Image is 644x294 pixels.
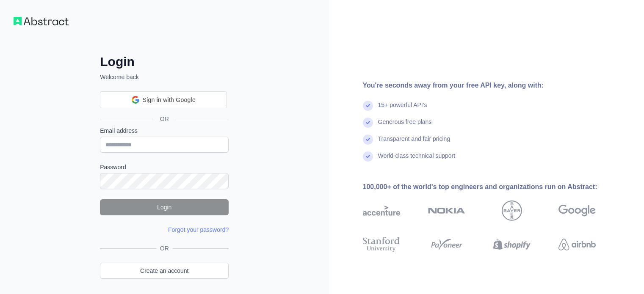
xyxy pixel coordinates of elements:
[493,235,531,254] img: shopify
[143,96,196,104] span: Sign in with Google
[363,182,623,192] div: 100,000+ of the world's top engineers and organizations run on Abstract:
[100,91,227,108] div: Sign in with Google
[363,118,373,128] img: check mark
[378,151,456,168] div: World-class technical support
[168,226,229,233] a: Forgot your password?
[157,244,172,253] span: OR
[363,80,623,91] div: You're seconds away from your free API key, along with:
[363,135,373,145] img: check mark
[363,101,373,111] img: check mark
[378,101,427,118] div: 15+ powerful API's
[100,163,229,171] label: Password
[558,201,596,221] img: google
[502,201,522,221] img: bayer
[100,54,229,69] h2: Login
[100,199,229,215] button: Login
[558,235,596,254] img: airbnb
[428,235,465,254] img: payoneer
[363,201,400,221] img: accenture
[363,235,400,254] img: stanford university
[363,151,373,162] img: check mark
[428,201,465,221] img: nokia
[153,115,176,123] span: OR
[14,17,69,25] img: Workflow
[100,126,229,135] label: Email address
[378,118,432,135] div: Generous free plans
[378,135,451,151] div: Transparent and fair pricing
[100,263,229,279] a: Create an account
[100,73,229,81] p: Welcome back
